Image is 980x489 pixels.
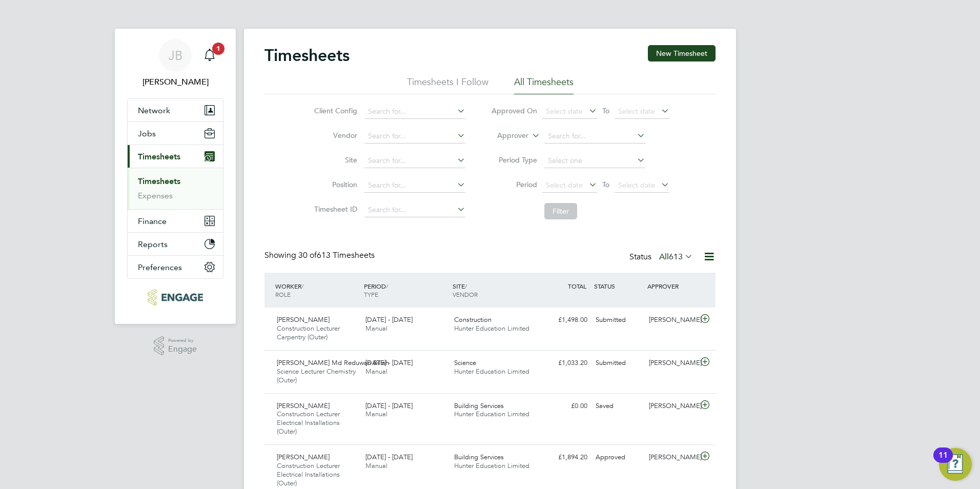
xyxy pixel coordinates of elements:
[277,461,340,487] span: Construction Lecturer Electrical Installations (Outer)
[128,210,223,232] button: Finance
[115,29,236,324] nav: Main navigation
[407,76,488,94] li: Timesheets I Follow
[544,154,645,168] input: Select one
[538,398,591,415] div: £0.00
[138,216,167,226] span: Finance
[311,106,357,115] label: Client Config
[273,277,361,303] div: WORKER
[365,453,413,461] span: [DATE] - [DATE]
[277,410,340,436] span: Construction Lecturer Electrical Installations (Outer)
[364,129,465,144] input: Search for...
[939,448,972,481] button: Open Resource Center, 11 new notifications
[138,239,168,249] span: Reports
[599,178,612,191] span: To
[454,358,476,367] span: Science
[154,336,197,356] a: Powered byEngage
[546,180,583,190] span: Select date
[364,203,465,217] input: Search for...
[482,131,528,141] label: Approver
[938,455,948,468] div: 11
[454,324,529,333] span: Hunter Education Limited
[365,410,387,418] span: Manual
[264,250,377,261] div: Showing
[544,129,645,144] input: Search for...
[648,45,716,62] button: New Timesheet
[168,345,197,354] span: Engage
[138,152,180,161] span: Timesheets
[364,105,465,119] input: Search for...
[311,205,357,214] label: Timesheet ID
[669,252,683,262] span: 613
[365,315,413,324] span: [DATE] - [DATE]
[599,104,612,117] span: To
[491,106,537,115] label: Approved On
[659,252,693,262] label: All
[127,39,223,88] a: JB[PERSON_NAME]
[514,76,574,94] li: All Timesheets
[645,398,698,415] div: [PERSON_NAME]
[277,324,340,341] span: Construction Lecturer Carpentry (Outer)
[364,178,465,193] input: Search for...
[127,76,223,88] span: Jack Baron
[453,290,478,298] span: VENDOR
[386,282,388,290] span: /
[277,367,356,384] span: Science Lecturer Chemistry (Outer)
[364,290,378,298] span: TYPE
[591,277,645,295] div: STATUS
[311,155,357,165] label: Site
[546,107,583,116] span: Select date
[199,39,220,72] a: 1
[275,290,291,298] span: ROLE
[148,289,202,305] img: huntereducation-logo-retina.png
[465,282,467,290] span: /
[138,106,170,115] span: Network
[365,401,413,410] span: [DATE] - [DATE]
[212,43,224,55] span: 1
[301,282,303,290] span: /
[361,277,450,303] div: PERIOD
[127,289,223,305] a: Go to home page
[454,410,529,418] span: Hunter Education Limited
[538,449,591,466] div: £1,894.20
[168,336,197,345] span: Powered by
[298,250,317,260] span: 30 of
[264,45,350,66] h2: Timesheets
[629,250,695,264] div: Status
[277,358,389,367] span: [PERSON_NAME] Md Reduwan Billah
[365,324,387,333] span: Manual
[365,367,387,376] span: Manual
[454,315,492,324] span: Construction
[311,180,357,189] label: Position
[365,461,387,470] span: Manual
[645,277,698,295] div: APPROVER
[454,453,504,461] span: Building Services
[591,312,645,329] div: Submitted
[311,131,357,140] label: Vendor
[128,256,223,278] button: Preferences
[138,176,180,186] a: Timesheets
[618,107,655,116] span: Select date
[138,129,156,138] span: Jobs
[645,449,698,466] div: [PERSON_NAME]
[591,355,645,372] div: Submitted
[138,262,182,272] span: Preferences
[491,180,537,189] label: Period
[454,367,529,376] span: Hunter Education Limited
[277,401,330,410] span: [PERSON_NAME]
[645,312,698,329] div: [PERSON_NAME]
[591,449,645,466] div: Approved
[365,358,413,367] span: [DATE] - [DATE]
[364,154,465,168] input: Search for...
[454,401,504,410] span: Building Services
[618,180,655,190] span: Select date
[450,277,539,303] div: SITE
[128,233,223,255] button: Reports
[645,355,698,372] div: [PERSON_NAME]
[138,191,173,200] a: Expenses
[568,282,586,290] span: TOTAL
[128,99,223,121] button: Network
[169,49,182,62] span: JB
[538,312,591,329] div: £1,498.00
[277,315,330,324] span: [PERSON_NAME]
[491,155,537,165] label: Period Type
